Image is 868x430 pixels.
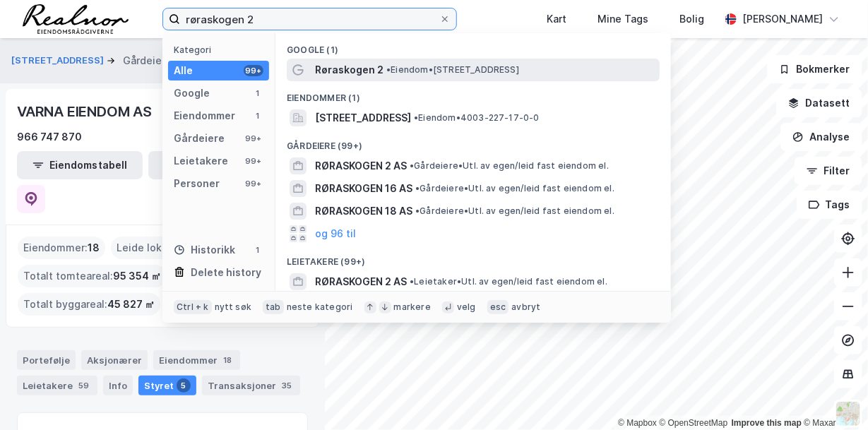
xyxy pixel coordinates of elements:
div: Leide lokasjoner : [111,237,211,259]
div: Styret [138,376,196,395]
img: realnor-logo.934646d98de889bb5806.png [23,4,129,34]
div: Ctrl + k [174,300,212,314]
div: Leietakere [17,376,97,395]
span: RØRASKOGEN 2 AS [315,157,407,174]
div: esc [487,300,509,314]
div: 99+ [244,65,263,76]
span: Røraskogen 2 [315,61,384,78]
div: Info [103,376,133,395]
span: RØRASKOGEN 18 AS [315,203,412,220]
div: [PERSON_NAME] [742,11,823,28]
div: Kategori [174,44,269,55]
div: Kontrollprogram for chat [797,362,868,430]
span: Eiendom • 4003-227-17-0-0 [414,112,540,124]
div: tab [263,300,284,314]
div: avbryt [511,301,540,313]
button: Bokmerker [767,55,862,83]
div: 1 [252,110,263,121]
div: 1 [252,88,263,99]
div: 35 [279,378,295,393]
div: Eiendommer [174,107,235,124]
div: Leietakere (99+) [275,245,671,270]
span: 18 [88,239,100,256]
div: Eiendommer : [18,237,105,259]
span: Gårdeiere • Utl. av egen/leid fast eiendom el. [410,160,609,172]
div: Totalt byggareal : [18,293,160,316]
div: Totalt tomteareal : [18,265,167,287]
div: Delete history [191,264,261,281]
div: Personer [174,175,220,192]
div: 1 [252,244,263,256]
span: Gårdeiere • Utl. av egen/leid fast eiendom el. [415,183,614,194]
div: 5 [177,378,191,393]
iframe: Chat Widget [797,362,868,430]
span: • [414,112,418,123]
button: Filter [795,157,862,185]
div: Eiendommer (1) [275,81,671,107]
div: Transaksjoner [202,376,300,395]
div: VARNA EIENDOM AS [17,100,155,123]
a: Mapbox [618,418,657,428]
button: Leietakertabell [148,151,274,179]
div: nytt søk [215,301,252,313]
span: 45 827 ㎡ [107,296,155,313]
div: Mine Tags [598,11,648,28]
span: • [410,276,414,287]
div: Google [174,85,210,102]
span: Eiendom • [STREET_ADDRESS] [386,64,519,76]
a: OpenStreetMap [660,418,728,428]
div: Historikk [174,241,235,258]
button: Analyse [780,123,862,151]
span: RØRASKOGEN 16 AS [315,180,412,197]
div: Portefølje [17,350,76,370]
div: 18 [220,353,234,367]
span: • [415,205,420,216]
div: 59 [76,378,92,393]
div: neste kategori [287,301,353,313]
div: Gårdeiere (99+) [275,129,671,155]
div: Gårdeier [123,52,165,69]
div: Google (1) [275,33,671,59]
span: • [386,64,391,75]
button: Eiendomstabell [17,151,143,179]
div: Leietakere [174,153,228,169]
span: • [410,160,414,171]
span: Leietaker • Utl. av egen/leid fast eiendom el. [410,276,607,287]
div: Eiendommer [153,350,240,370]
button: [STREET_ADDRESS] [11,54,107,68]
span: • [415,183,420,193]
span: 95 354 ㎡ [113,268,161,285]
div: Aksjonærer [81,350,148,370]
div: 99+ [244,178,263,189]
div: 966 747 870 [17,129,82,145]
div: 99+ [244,133,263,144]
span: Gårdeiere • Utl. av egen/leid fast eiendom el. [415,205,614,217]
div: Kart [547,11,566,28]
div: Gårdeiere [174,130,225,147]
div: Alle [174,62,193,79]
span: [STREET_ADDRESS] [315,109,411,126]
button: Tags [797,191,862,219]
div: velg [457,301,476,313]
div: 99+ [244,155,263,167]
div: markere [394,301,431,313]
div: Bolig [679,11,704,28]
a: Improve this map [732,418,802,428]
span: RØRASKOGEN 2 AS [315,273,407,290]
button: og 96 til [315,225,356,242]
button: Datasett [776,89,862,117]
input: Søk på adresse, matrikkel, gårdeiere, leietakere eller personer [180,8,439,30]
